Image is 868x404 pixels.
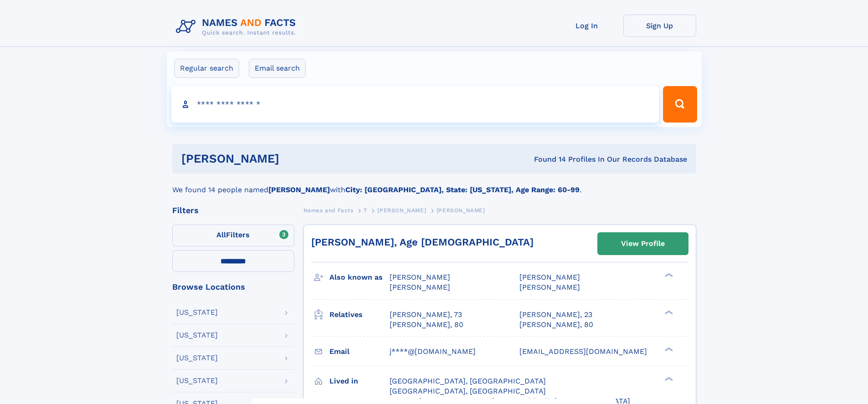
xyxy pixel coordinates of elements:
[377,205,426,216] a: [PERSON_NAME]
[364,207,367,214] span: T
[390,310,462,320] a: [PERSON_NAME], 73
[598,233,688,255] a: View Profile
[377,207,426,214] span: [PERSON_NAME]
[303,205,354,216] a: Names and Facts
[345,185,580,194] b: City: [GEOGRAPHIC_DATA], State: [US_STATE], Age Range: 60-99
[172,225,294,246] label: Filters
[519,273,580,281] span: [PERSON_NAME]
[663,376,673,382] div: ❯
[519,310,592,320] a: [PERSON_NAME], 23
[406,154,687,164] div: Found 14 Profiles In Our Records Database
[364,205,367,216] a: T
[172,15,303,39] img: Logo Names and Facts
[176,332,218,339] div: [US_STATE]
[550,15,623,37] a: Log In
[174,59,239,78] label: Regular search
[176,309,218,316] div: [US_STATE]
[268,185,330,194] b: [PERSON_NAME]
[181,153,407,164] h1: [PERSON_NAME]
[663,309,673,315] div: ❯
[519,283,580,291] span: [PERSON_NAME]
[621,233,665,254] div: View Profile
[390,387,546,395] span: [GEOGRAPHIC_DATA], [GEOGRAPHIC_DATA]
[329,373,390,389] h3: Lived in
[519,320,593,330] a: [PERSON_NAME], 80
[176,377,218,384] div: [US_STATE]
[172,283,294,291] div: Browse Locations
[172,174,696,195] div: We found 14 people named with .
[171,86,659,123] input: search input
[663,86,697,123] button: Search Button
[216,230,226,239] span: All
[329,270,390,285] h3: Also known as
[663,346,673,352] div: ❯
[519,347,647,356] span: [EMAIL_ADDRESS][DOMAIN_NAME]
[437,207,485,214] span: [PERSON_NAME]
[249,59,306,78] label: Email search
[176,354,218,362] div: [US_STATE]
[390,273,450,281] span: [PERSON_NAME]
[390,283,450,291] span: [PERSON_NAME]
[329,344,390,359] h3: Email
[311,236,534,248] a: [PERSON_NAME], Age [DEMOGRAPHIC_DATA]
[623,15,696,37] a: Sign Up
[329,307,390,322] h3: Relatives
[390,377,546,385] span: [GEOGRAPHIC_DATA], [GEOGRAPHIC_DATA]
[390,320,463,330] a: [PERSON_NAME], 80
[172,206,294,215] div: Filters
[663,272,673,278] div: ❯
